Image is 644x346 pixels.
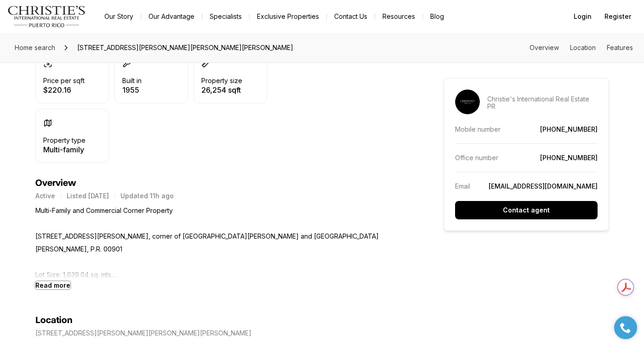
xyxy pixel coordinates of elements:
a: Skip to: Features [607,44,633,51]
button: Login [568,7,597,26]
p: Price per sqft [43,77,85,84]
p: Contact agent [503,206,550,214]
a: Exclusive Properties [250,10,326,23]
span: Home search [15,44,55,51]
a: [PHONE_NUMBER] [540,125,598,133]
p: Multi-family [43,146,85,153]
a: [PHONE_NUMBER] [540,154,598,162]
p: 26,254 sqft [201,86,242,94]
a: Skip to: Location [570,44,596,51]
h4: Location [35,315,73,326]
p: Property type [43,137,85,144]
a: Our Story [97,10,141,23]
span: [STREET_ADDRESS][PERSON_NAME][PERSON_NAME][PERSON_NAME] [74,40,297,55]
a: Specialists [202,10,249,23]
a: Resources [375,10,422,23]
p: $220.16 [43,86,85,94]
p: Multi-Family and Commercial Corner Property [STREET_ADDRESS][PERSON_NAME], corner of [GEOGRAPHIC_... [35,204,410,281]
span: Register [604,13,631,20]
nav: Page section menu [530,44,633,51]
a: Our Advantage [141,10,202,23]
a: Home search [11,40,59,55]
a: [EMAIL_ADDRESS][DOMAIN_NAME] [489,182,598,190]
p: Updated 11h ago [120,192,174,200]
p: Listed [DATE] [67,192,109,200]
p: 1955 [122,86,142,94]
p: Christie's International Real Estate PR [487,95,598,110]
p: Built in [122,77,142,84]
p: Email [455,182,470,190]
p: Property size [201,77,242,84]
img: logo [7,6,86,28]
button: Read more [35,281,70,289]
h4: Overview [35,178,410,189]
button: Contact Us [327,10,375,23]
p: [STREET_ADDRESS][PERSON_NAME][PERSON_NAME][PERSON_NAME] [35,329,251,337]
p: Active [35,192,55,200]
button: Register [599,7,637,26]
span: Login [574,13,592,20]
a: Skip to: Overview [530,44,559,51]
button: Contact agent [455,201,598,219]
p: Mobile number [455,125,501,133]
p: Office number [455,154,498,162]
a: Blog [423,10,451,23]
